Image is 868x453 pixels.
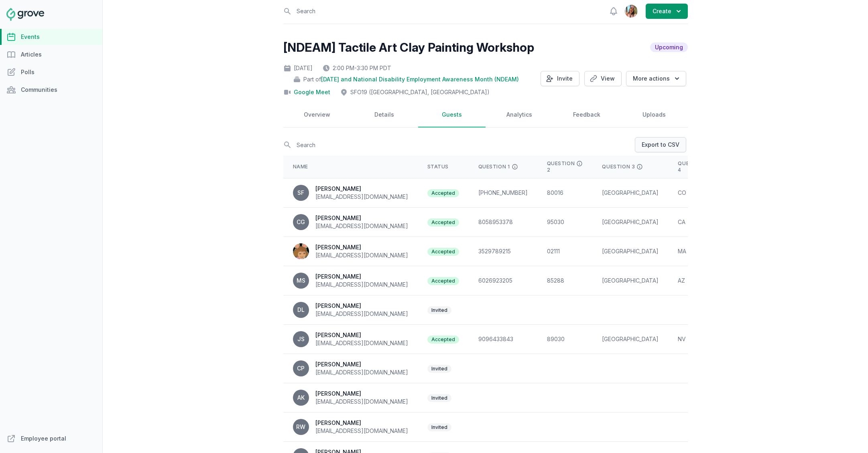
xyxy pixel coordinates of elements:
a: View [584,71,622,86]
div: [PERSON_NAME] [315,419,408,427]
span: RW [296,424,305,430]
span: Accepted [427,336,459,344]
div: SFO19 ([GEOGRAPHIC_DATA], [GEOGRAPHIC_DATA]) [340,88,490,96]
a: Uploads [620,103,688,127]
button: Invite [541,71,579,86]
div: [PERSON_NAME] [315,360,408,368]
td: [GEOGRAPHIC_DATA] [592,178,668,208]
th: Name [283,156,418,178]
div: [PERSON_NAME] [315,302,408,310]
div: [EMAIL_ADDRESS][DOMAIN_NAME] [315,427,408,435]
button: More actions [626,71,686,86]
td: 80016 [537,178,593,208]
div: Question 2 [547,160,583,173]
button: Create [646,4,688,19]
td: 6026923205 [469,266,537,295]
span: Invited [427,423,451,431]
td: CO [668,178,724,208]
td: [GEOGRAPHIC_DATA] [592,208,668,237]
div: 2:00 PM - 3:30 PM PDT [322,64,391,72]
td: 3529789215 [469,237,537,266]
span: Accepted [427,248,459,256]
div: [EMAIL_ADDRESS][DOMAIN_NAME] [315,222,408,230]
div: Question 1 [478,164,528,170]
span: MS [297,278,305,283]
span: DL [297,307,305,313]
div: [PERSON_NAME] [315,331,408,339]
div: [EMAIL_ADDRESS][DOMAIN_NAME] [315,339,408,347]
span: [DATE] and National Disability Employment Awareness Month (NDEAM) [321,75,519,83]
td: [GEOGRAPHIC_DATA] [592,266,668,295]
div: Question 4 [678,160,714,173]
a: Feedback [553,103,620,127]
div: [EMAIL_ADDRESS][DOMAIN_NAME] [315,310,408,318]
span: Upcoming [650,42,688,52]
span: Accepted [427,277,459,285]
span: Invited [427,365,451,373]
td: 8058953378 [469,208,537,237]
span: CP [297,366,305,371]
td: 02111 [537,237,593,266]
span: Invited [427,306,451,314]
td: AZ [668,266,724,295]
span: Invited [427,394,451,402]
td: MA [668,237,724,266]
td: CA [668,208,724,237]
td: 95030 [537,208,593,237]
div: [PERSON_NAME] [315,214,408,222]
div: Question 3 [602,164,659,170]
a: Export to CSV [635,137,686,152]
img: Grove [6,8,44,21]
a: Analytics [486,103,553,127]
div: [PERSON_NAME] [315,185,408,193]
td: 85288 [537,266,593,295]
input: Search [283,138,633,152]
div: [PERSON_NAME] [315,243,408,251]
span: AK [297,395,305,400]
td: 9096433843 [469,325,537,354]
div: [EMAIL_ADDRESS][DOMAIN_NAME] [315,368,408,376]
div: [EMAIL_ADDRESS][DOMAIN_NAME] [315,193,408,201]
div: [EMAIL_ADDRESS][DOMAIN_NAME] [315,251,408,259]
a: Details [351,103,418,127]
span: JS [297,336,305,342]
span: SF [297,190,304,196]
td: [PHONE_NUMBER] [469,178,537,208]
a: Google Meet [294,88,330,96]
span: Accepted [427,189,459,197]
td: NV [668,325,724,354]
div: [PERSON_NAME] [315,390,408,398]
h2: [NDEAM] Tactile Art Clay Painting Workshop [283,40,534,55]
td: [GEOGRAPHIC_DATA] [592,325,668,354]
div: [EMAIL_ADDRESS][DOMAIN_NAME] [315,398,408,406]
div: [DATE] [283,64,313,72]
td: 89030 [537,325,593,354]
a: Overview [283,103,351,127]
span: CG [297,219,305,225]
div: [EMAIL_ADDRESS][DOMAIN_NAME] [315,281,408,289]
th: Status [418,156,469,178]
span: Accepted [427,218,459,226]
td: [GEOGRAPHIC_DATA] [592,237,668,266]
a: Guests [418,103,486,127]
div: Part of [293,75,519,83]
div: [PERSON_NAME] [315,273,408,281]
